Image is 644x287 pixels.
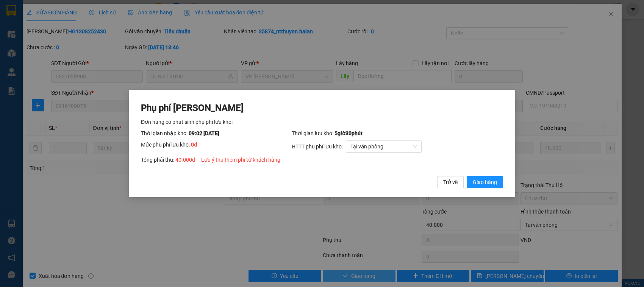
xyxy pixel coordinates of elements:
[191,142,197,148] span: 0 đ
[335,130,363,136] span: 5 giờ 30 phút
[141,103,244,113] span: Phụ phí [PERSON_NAME]
[141,156,503,164] div: Tổng phải thu:
[141,129,292,137] div: Thời gian nhập kho:
[201,157,280,163] span: Lưu ý thu thêm phí từ khách hàng
[443,178,458,186] span: Trở về
[467,176,503,188] button: Giao hàng
[141,140,292,153] div: Mức phụ phí lưu kho:
[437,176,464,188] button: Trở về
[175,157,195,163] span: 40.000 đ
[292,129,503,137] div: Thời gian lưu kho:
[350,141,417,152] span: Tại văn phòng
[189,130,219,136] span: 09:02 [DATE]
[473,178,497,186] span: Giao hàng
[141,118,503,126] div: Đơn hàng có phát sinh phụ phí lưu kho:
[292,140,503,153] div: HTTT phụ phí lưu kho:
